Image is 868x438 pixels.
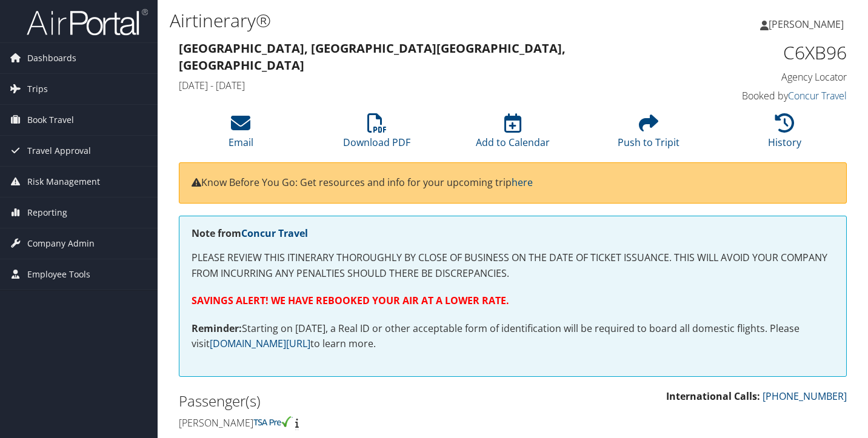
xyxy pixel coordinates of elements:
a: Push to Tripit [618,120,679,149]
a: History [768,120,801,149]
h1: Airtinerary® [170,8,627,33]
a: Concur Travel [788,89,847,102]
a: [PHONE_NUMBER] [763,390,847,403]
a: Download PDF [343,120,410,149]
a: Email [229,120,253,149]
img: tsa-precheck.png [253,416,293,427]
p: Starting on [DATE], a Real ID or other acceptable form of identification will be required to boar... [192,321,834,352]
h4: [DATE] - [DATE] [179,79,675,92]
a: [DOMAIN_NAME][URL] [210,337,310,350]
span: [PERSON_NAME] [769,18,844,31]
strong: [GEOGRAPHIC_DATA], [GEOGRAPHIC_DATA] [GEOGRAPHIC_DATA], [GEOGRAPHIC_DATA] [179,40,566,73]
strong: Reminder: [192,322,242,335]
span: Reporting [27,197,67,228]
h2: Passenger(s) [179,391,504,411]
p: PLEASE REVIEW THIS ITINERARY THOROUGHLY BY CLOSE OF BUSINESS ON THE DATE OF TICKET ISSUANCE. THIS... [192,250,834,281]
strong: SAVINGS ALERT! WE HAVE REBOOKED YOUR AIR AT A LOWER RATE. [192,294,509,307]
h4: Agency Locator [693,70,847,84]
strong: International Calls: [666,390,760,403]
span: Company Admin [27,228,95,259]
p: Know Before You Go: Get resources and info for your upcoming trip [192,175,834,191]
a: [PERSON_NAME] [760,6,856,42]
span: Travel Approval [27,136,91,166]
h1: C6XB96 [693,40,847,65]
span: Risk Management [27,167,100,197]
strong: Note from [192,227,308,240]
a: Concur Travel [241,227,308,240]
a: here [512,176,533,189]
span: Employee Tools [27,259,90,290]
span: Trips [27,74,48,104]
h4: [PERSON_NAME] [179,416,504,430]
span: Book Travel [27,105,74,135]
span: Dashboards [27,43,76,73]
img: airportal-logo.png [27,8,148,36]
a: Add to Calendar [476,120,550,149]
h4: Booked by [693,89,847,102]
